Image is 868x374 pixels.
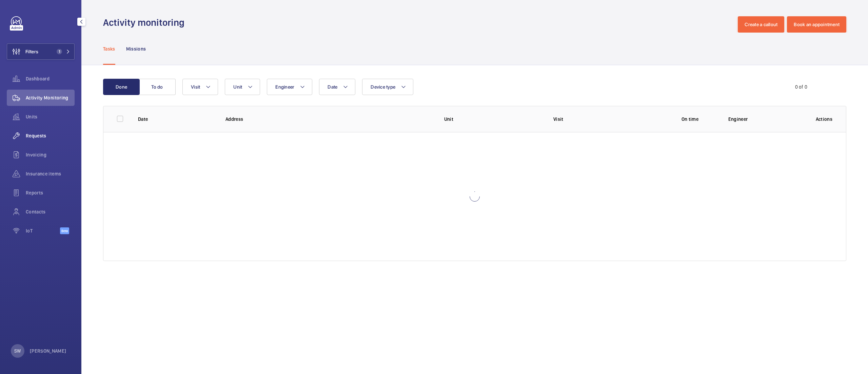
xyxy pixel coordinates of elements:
[267,79,312,95] button: Engineer
[319,79,355,95] button: Date
[362,79,413,95] button: Device type
[191,84,200,90] span: Visit
[444,116,542,123] p: Unit
[795,83,807,90] div: 0 of 0
[728,116,805,123] p: Engineer
[26,227,60,234] span: IoT
[103,79,140,95] button: Done
[275,84,294,90] span: Engineer
[553,116,652,123] p: Visit
[25,48,38,55] span: Filters
[182,79,218,95] button: Visit
[26,132,75,139] span: Requests
[126,45,146,52] p: Missions
[816,116,832,123] p: Actions
[30,348,66,354] p: [PERSON_NAME]
[233,84,242,90] span: Unit
[26,170,75,177] span: Insurance items
[225,79,260,95] button: Unit
[225,116,433,123] p: Address
[328,84,337,90] span: Date
[103,16,189,29] h1: Activity monitoring
[26,113,75,120] span: Units
[26,208,75,215] span: Contacts
[26,151,75,158] span: Invoicing
[7,43,75,60] button: Filters1
[139,79,176,95] button: To do
[738,16,784,33] button: Create a callout
[26,75,75,82] span: Dashboard
[14,348,21,354] p: SW
[57,49,62,54] span: 1
[138,116,215,123] p: Date
[663,116,717,123] p: On time
[371,84,395,90] span: Device type
[60,227,69,234] span: Beta
[103,45,115,52] p: Tasks
[787,16,846,33] button: Book an appointment
[26,189,75,196] span: Reports
[26,94,75,101] span: Activity Monitoring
